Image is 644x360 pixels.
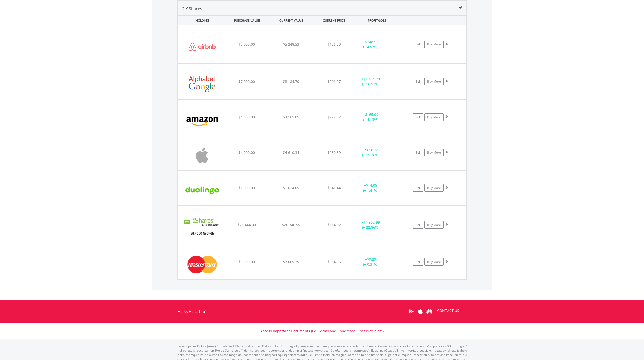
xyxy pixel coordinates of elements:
img: EQU.US.AMZN.png [180,106,224,133]
div: + (+ 15.26%) [352,148,390,158]
div: + (+ 1.41%) [352,183,390,193]
a: Buy More [424,258,444,266]
a: Sell [413,149,423,156]
div: PROFIT/LOSS [355,16,399,25]
div: + (+ 0.31%) [352,257,390,267]
span: $8 184.70 [283,79,299,84]
img: EQU.US.GOOGL.png [180,70,224,98]
span: $4 610.34 [283,150,299,155]
a: Sell [413,258,423,266]
a: Access Important Documents (i.e. Terms and Conditions, Cost Profile etc) [260,329,384,333]
span: $341.44 [328,185,341,190]
img: EQU.US.AAPL.png [180,141,224,169]
span: $227.57 [328,115,341,119]
span: $5 248.53 [283,42,299,47]
img: EQU.US.DUOL.png [180,177,224,204]
span: $7 000.00 [239,79,255,84]
span: $230.39 [328,150,341,155]
div: CURRENT PRICE [314,16,354,25]
div: + (+ 22.86%) [352,220,390,230]
a: Sell [413,184,423,192]
span: $14.09 [366,183,377,188]
img: EQU.US.IVW.png [180,212,224,242]
a: Buy More [424,113,444,121]
span: $165.09 [365,112,378,117]
span: $114.02 [328,222,341,227]
span: $4 000.00 [239,115,255,119]
div: PURCHASE VALUE [225,16,269,25]
span: $5 000.00 [239,42,255,47]
span: DIY Shares [182,6,202,11]
div: + (+ 16.92%) [352,77,390,87]
span: $248.53 [365,39,378,44]
a: Buy More [424,221,444,229]
span: $4 165.09 [283,115,299,119]
span: $610.34 [365,148,378,152]
a: Sell [413,113,423,121]
span: $584.56 [328,259,341,264]
a: Buy More [424,41,444,48]
span: $21 444.00 [238,222,256,227]
div: CURRENT VALUE [270,16,313,25]
div: + (+ 4.97%) [352,39,390,49]
span: $126.50 [328,42,341,47]
a: Huawei [425,303,434,319]
span: $1 000.00 [239,185,255,190]
a: Sell [413,221,423,229]
a: Apple [416,303,425,319]
a: Google Play [407,303,416,319]
img: EQU.US.MA.png [180,251,224,278]
div: HOLDING [178,16,224,25]
span: $9.29 [367,257,376,262]
a: Sell [413,78,423,85]
span: $4 902.99 [364,220,380,225]
div: + (+ 4.13%) [352,112,390,122]
span: $3 000.00 [239,259,255,264]
img: EQU.US.ABNB.png [180,32,224,62]
span: $26 346.99 [282,222,300,227]
span: $4 000.00 [239,150,255,155]
span: $1 184.70 [364,77,380,81]
a: CONTACT US [434,303,463,318]
a: Buy More [424,78,444,85]
a: Buy More [424,149,444,156]
a: Sell [413,41,423,48]
a: Buy More [424,184,444,192]
a: EasyEquities [177,300,207,323]
span: $1 014.09 [283,185,299,190]
span: $201.27 [328,79,341,84]
span: $3 009.29 [283,259,299,264]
